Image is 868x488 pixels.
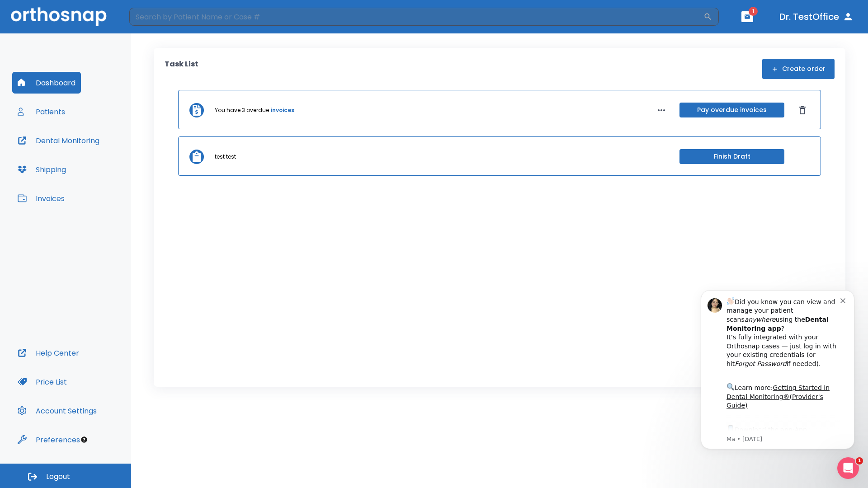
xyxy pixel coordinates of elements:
[11,7,107,26] img: Orthosnap
[762,59,835,79] button: Create order
[12,400,102,422] button: Account Settings
[687,279,868,483] iframe: Intercom notifications message
[215,153,236,161] p: test test
[165,59,198,79] p: Task List
[12,72,81,94] button: Dashboard
[795,103,810,117] button: Dismiss
[12,342,85,364] button: Help Center
[80,436,88,444] div: Tooltip anchor
[271,106,294,114] a: invoices
[749,7,758,16] span: 1
[12,101,71,122] button: Patients
[856,457,863,465] span: 1
[776,9,857,25] button: Dr. TestOffice
[12,429,85,450] button: Preferences
[679,149,784,164] button: Finish Draft
[679,103,784,117] button: Pay overdue invoices
[12,130,105,151] button: Dental Monitoring
[12,188,70,209] button: Invoices
[12,371,72,393] button: Price List
[215,106,269,114] p: You have 3 overdue
[129,8,703,26] input: Search by Patient Name or Case #
[837,457,859,479] iframe: Intercom live chat
[12,159,71,180] button: Shipping
[46,472,70,482] span: Logout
